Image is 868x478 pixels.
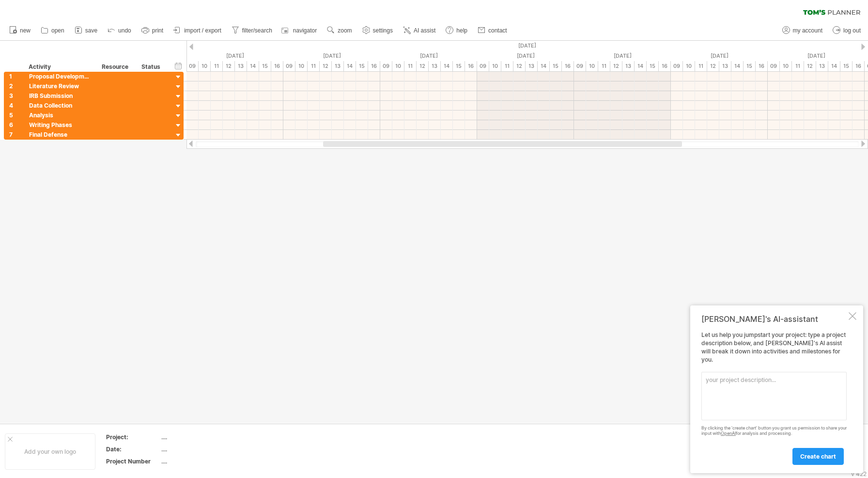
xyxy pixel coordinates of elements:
[360,24,396,37] a: settings
[731,61,744,71] div: 14
[441,61,453,71] div: 14
[229,24,275,37] a: filter/search
[85,27,97,34] span: save
[414,27,435,34] span: AI assist
[184,27,221,34] span: import / export
[9,101,24,110] div: 4
[683,61,695,71] div: 10
[29,62,92,72] div: Activity
[475,24,510,37] a: contact
[429,61,441,71] div: 13
[9,81,24,91] div: 2
[526,61,538,71] div: 13
[443,24,470,37] a: help
[780,24,825,37] a: my account
[152,27,163,34] span: print
[38,24,67,37] a: open
[72,24,100,37] a: save
[780,61,792,71] div: 10
[368,61,380,71] div: 16
[29,72,92,81] div: Proposal Development
[804,61,816,71] div: 12
[404,61,417,71] div: 11
[792,448,844,465] a: create chart
[29,130,92,139] div: Final Defense
[320,61,332,71] div: 12
[513,61,526,71] div: 12
[659,61,671,71] div: 16
[721,430,736,436] a: OpenAI
[259,61,271,71] div: 15
[610,61,622,71] div: 12
[852,61,865,71] div: 16
[332,61,344,71] div: 13
[373,27,393,34] span: settings
[186,61,199,71] div: 09
[719,61,731,71] div: 13
[7,24,33,37] a: new
[380,61,392,71] div: 09
[701,331,847,464] div: Let us help you jumpstart your project: type a project description below, and [PERSON_NAME]'s AI ...
[501,61,513,71] div: 11
[401,24,438,37] a: AI assist
[344,61,356,71] div: 14
[562,61,574,71] div: 16
[574,51,671,61] div: Sunday, 19 October 2025
[356,61,368,71] div: 15
[271,61,283,71] div: 16
[453,61,465,71] div: 15
[488,27,507,34] span: contact
[106,433,159,441] div: Project:
[392,61,404,71] div: 10
[171,24,224,37] a: import / export
[161,445,243,453] div: ....
[768,61,780,71] div: 09
[574,61,586,71] div: 09
[9,91,24,100] div: 3
[118,27,131,34] span: undo
[768,51,865,61] div: Tuesday, 21 October 2025
[701,314,847,324] div: [PERSON_NAME]'s AI-assistant
[792,61,804,71] div: 11
[102,62,131,72] div: Resource
[51,27,64,34] span: open
[280,24,320,37] a: navigator
[308,61,320,71] div: 11
[816,61,828,71] div: 13
[161,457,243,465] div: ....
[247,61,259,71] div: 14
[106,457,159,465] div: Project Number
[106,445,159,453] div: Date:
[223,61,235,71] div: 12
[417,61,429,71] div: 12
[843,27,861,34] span: log out
[851,470,867,478] div: v 422
[744,61,756,71] div: 15
[9,120,24,129] div: 6
[293,27,317,34] span: navigator
[800,453,836,460] span: create chart
[139,24,166,37] a: print
[283,51,380,61] div: Thursday, 16 October 2025
[586,61,598,71] div: 10
[756,61,768,71] div: 16
[29,81,92,91] div: Literature Review
[338,27,352,34] span: zoom
[598,61,610,71] div: 11
[550,61,562,71] div: 15
[465,61,477,71] div: 16
[186,51,283,61] div: Wednesday, 15 October 2025
[489,61,501,71] div: 10
[477,51,574,61] div: Saturday, 18 October 2025
[29,120,92,129] div: Writing Phases
[622,61,635,71] div: 13
[647,61,659,71] div: 15
[828,61,840,71] div: 14
[840,61,852,71] div: 15
[635,61,647,71] div: 14
[20,27,31,34] span: new
[9,111,24,120] div: 5
[283,61,295,71] div: 09
[707,61,719,71] div: 12
[29,91,92,100] div: IRB Submission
